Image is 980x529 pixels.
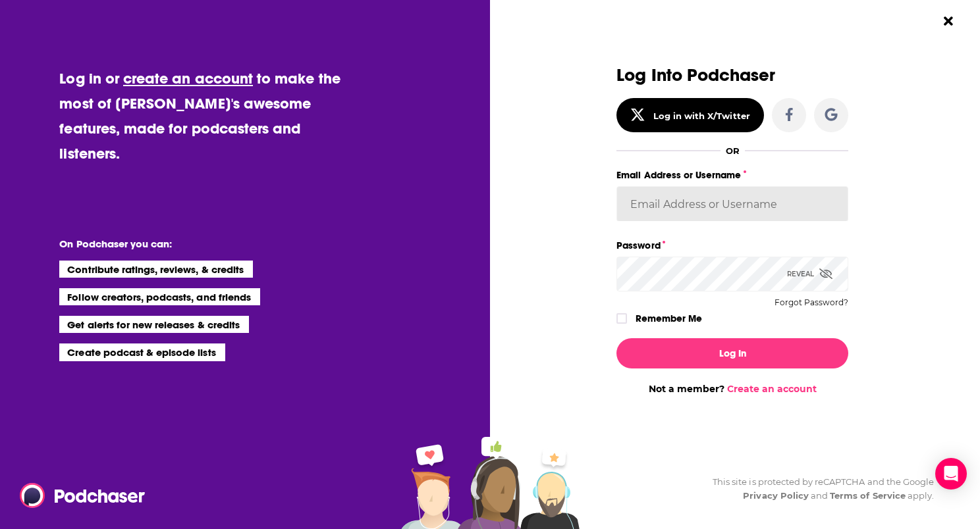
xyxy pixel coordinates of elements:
li: Create podcast & episode lists [59,343,225,361]
button: Close Button [936,9,961,34]
li: Contribute ratings, reviews, & credits [59,261,253,278]
div: Open Intercom Messenger [935,458,967,490]
img: Podchaser - Follow, Share and Rate Podcasts [20,483,146,508]
li: On Podchaser you can: [59,238,323,250]
button: Log In [616,338,848,368]
label: Email Address or Username [616,166,848,184]
a: Privacy Policy [743,490,809,501]
h3: Log Into Podchaser [616,66,848,85]
a: Terms of Service [830,490,906,501]
label: Remember Me [636,310,702,327]
button: Log in with X/Twitter [616,98,764,132]
input: Email Address or Username [616,186,848,222]
li: Follow creators, podcasts, and friends [59,288,260,305]
div: OR [726,145,740,156]
div: Log in with X/Twitter [653,111,750,121]
a: Create an account [727,383,817,395]
a: create an account [123,69,253,88]
button: Forgot Password? [775,298,848,307]
a: Podchaser - Follow, Share and Rate Podcasts [20,483,136,508]
div: Reveal [787,257,832,291]
div: This site is protected by reCAPTCHA and the Google and apply. [702,475,934,503]
div: Not a member? [616,383,848,395]
li: Get alerts for new releases & credits [59,316,248,333]
label: Password [616,237,848,254]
